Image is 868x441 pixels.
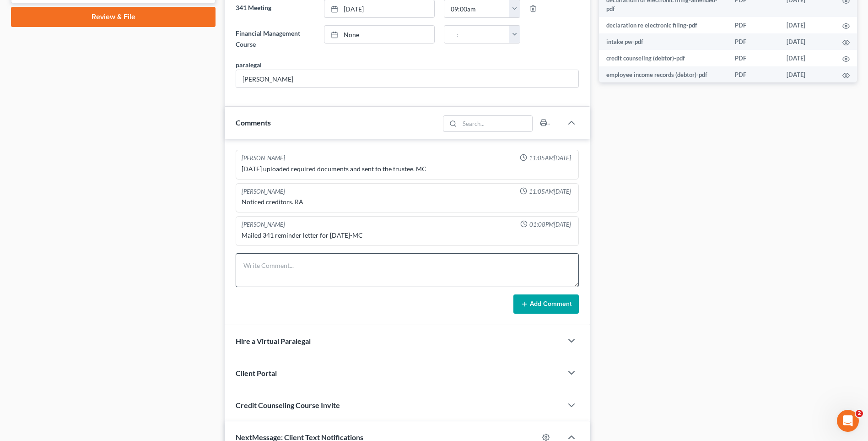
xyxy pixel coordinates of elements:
div: [PERSON_NAME] [242,220,285,229]
td: PDF [728,66,779,83]
iframe: Intercom live chat [837,410,859,432]
span: Credit Counseling Course Invite [236,401,340,409]
td: intake pw-pdf [599,33,728,50]
td: [DATE] [779,17,835,33]
input: -- [236,70,578,87]
span: 11:05AM[DATE] [529,154,571,163]
div: Noticed creditors. RA [242,197,573,207]
input: -- : -- [444,26,510,43]
span: Comments [236,118,271,127]
td: [DATE] [779,33,835,50]
td: employee income records (debtor)-pdf [599,66,728,83]
div: [DATE] uploaded required documents and sent to the trustee. MC [242,164,573,174]
span: 2 [856,410,863,417]
div: [PERSON_NAME] [242,154,285,163]
div: [PERSON_NAME] [242,187,285,196]
span: Client Portal [236,369,277,377]
span: Hire a Virtual Paralegal [236,337,311,345]
span: 11:05AM[DATE] [529,187,571,196]
a: Review & File [11,7,216,27]
span: 01:08PM[DATE] [529,220,571,229]
td: [DATE] [779,50,835,66]
label: Financial Management Course [231,25,319,53]
button: Add Comment [513,294,579,314]
td: [DATE] [779,66,835,83]
td: PDF [728,17,779,33]
input: Search... [459,116,532,131]
td: PDF [728,50,779,66]
td: PDF [728,33,779,50]
a: None [324,26,434,43]
div: paralegal [236,60,262,70]
div: Mailed 341 reminder letter for [DATE]-MC [242,231,573,240]
td: declaration re electronic filing-pdf [599,17,728,33]
td: credit counseling (debtor)-pdf [599,50,728,66]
